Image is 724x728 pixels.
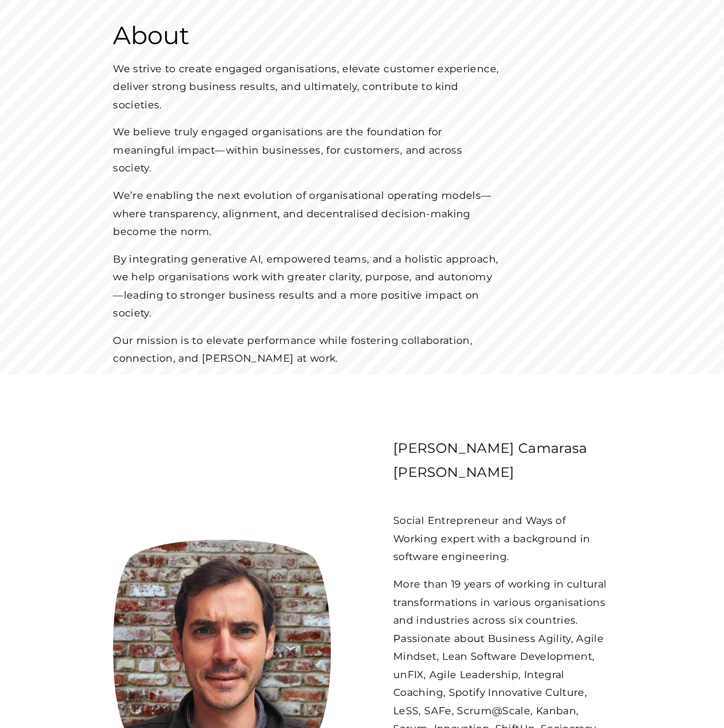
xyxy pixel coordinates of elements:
[393,511,611,566] p: Social Entrepreneur and Ways of Working expert with a background in software engineering.
[113,186,499,241] p: We’re enabling the next evolution of organisational operating models—where transparency, alignmen...
[113,19,387,52] h3: About
[113,60,499,114] p: We strive to create engaged organisations, elevate customer experience, deliver strong business r...
[113,123,499,177] p: We believe truly engaged organisations are the foundation for meaningful impact—within businesses...
[113,250,499,322] p: By integrating generative AI, empowered teams, and a holistic approach, we help organisations wor...
[113,331,499,367] p: Our mission is to elevate performance while fostering collaboration, connection, and [PERSON_NAME...
[393,436,611,485] p: [PERSON_NAME] Camarasa [PERSON_NAME]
